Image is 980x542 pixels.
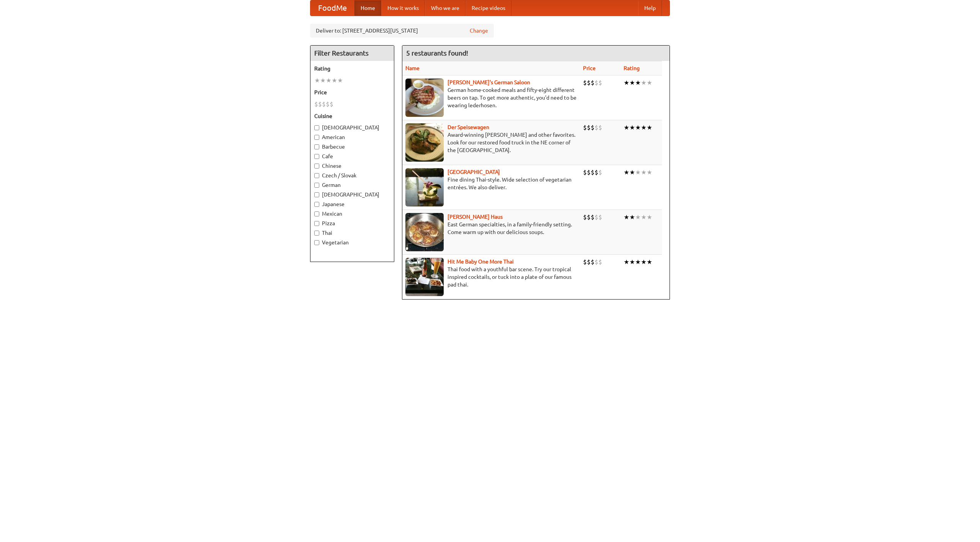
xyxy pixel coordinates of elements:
input: American [314,135,319,140]
input: Cafe [314,154,319,159]
a: How it works [381,0,425,16]
li: ★ [641,79,647,87]
li: ★ [635,213,641,221]
li: ★ [624,258,629,266]
h5: Cuisine [314,112,390,120]
li: ★ [647,168,652,177]
input: Mexican [314,211,319,216]
li: ★ [629,79,635,87]
input: Pizza [314,221,319,226]
a: Change [470,27,488,34]
p: East German specialties, in a family-friendly setting. Come warm up with our delicious soups. [405,221,577,236]
input: [DEMOGRAPHIC_DATA] [314,125,319,130]
a: Who we are [425,0,465,16]
a: FoodMe [310,0,354,16]
li: $ [591,79,595,87]
li: $ [591,123,595,132]
a: Price [583,65,596,71]
li: $ [322,100,326,108]
a: Name [405,65,420,71]
li: $ [598,123,602,132]
input: Vegetarian [314,240,319,245]
a: Recipe videos [465,0,511,16]
label: Thai [314,229,390,237]
li: $ [318,100,322,108]
li: $ [595,123,598,132]
li: $ [314,100,318,108]
li: ★ [332,76,337,85]
p: Thai food with a youthful bar scene. Try our tropical inspired cocktails, or tuck into a plate of... [405,265,577,288]
li: ★ [647,79,652,87]
input: German [314,183,319,188]
li: ★ [337,76,343,85]
a: Hit Me Baby One More Thai [448,259,514,265]
input: Czech / Slovak [314,173,319,178]
ng-pluralize: 5 restaurants found! [406,49,468,57]
li: $ [583,168,587,177]
b: [PERSON_NAME] Haus [448,214,503,220]
li: ★ [629,123,635,132]
h5: Rating [314,65,390,72]
li: ★ [629,168,635,177]
li: ★ [624,168,629,177]
img: speisewagen.jpg [405,123,444,162]
li: $ [591,213,595,221]
li: ★ [635,123,641,132]
li: ★ [629,213,635,221]
li: $ [583,123,587,132]
a: Help [638,0,662,16]
h5: Price [314,88,390,96]
li: ★ [641,258,647,266]
li: $ [583,213,587,221]
div: Deliver to: [STREET_ADDRESS][US_STATE] [310,24,494,38]
li: $ [587,123,591,132]
input: Japanese [314,202,319,207]
li: $ [330,100,333,108]
label: Cafe [314,152,390,160]
a: [PERSON_NAME]'s German Saloon [448,79,530,85]
li: $ [583,79,587,87]
label: German [314,181,390,189]
input: [DEMOGRAPHIC_DATA] [314,192,319,197]
li: $ [587,79,591,87]
h4: Filter Restaurants [310,46,394,61]
img: satay.jpg [405,168,444,206]
input: Chinese [314,164,319,169]
li: $ [598,168,602,177]
label: [DEMOGRAPHIC_DATA] [314,191,390,198]
a: Der Speisewagen [448,124,489,130]
li: ★ [635,168,641,177]
li: $ [598,213,602,221]
li: ★ [624,79,629,87]
li: $ [587,258,591,266]
label: Mexican [314,210,390,218]
li: ★ [326,76,332,85]
li: ★ [624,213,629,221]
li: ★ [635,79,641,87]
label: Barbecue [314,143,390,151]
li: $ [326,100,330,108]
li: ★ [647,213,652,221]
li: $ [587,168,591,177]
p: German home-cooked meals and fifty-eight different beers on tap. To get more authentic, you'd nee... [405,86,577,109]
label: American [314,133,390,141]
li: ★ [635,258,641,266]
li: $ [598,258,602,266]
li: $ [598,79,602,87]
li: ★ [320,76,326,85]
a: [GEOGRAPHIC_DATA] [448,169,500,175]
li: $ [591,258,595,266]
li: $ [591,168,595,177]
label: Japanese [314,200,390,208]
li: $ [595,79,598,87]
img: kohlhaus.jpg [405,213,444,251]
li: $ [595,258,598,266]
li: ★ [641,168,647,177]
img: babythai.jpg [405,258,444,296]
p: Fine dining Thai-style. Wide selection of vegetarian entrées. We also deliver. [405,176,577,191]
input: Barbecue [314,144,319,149]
